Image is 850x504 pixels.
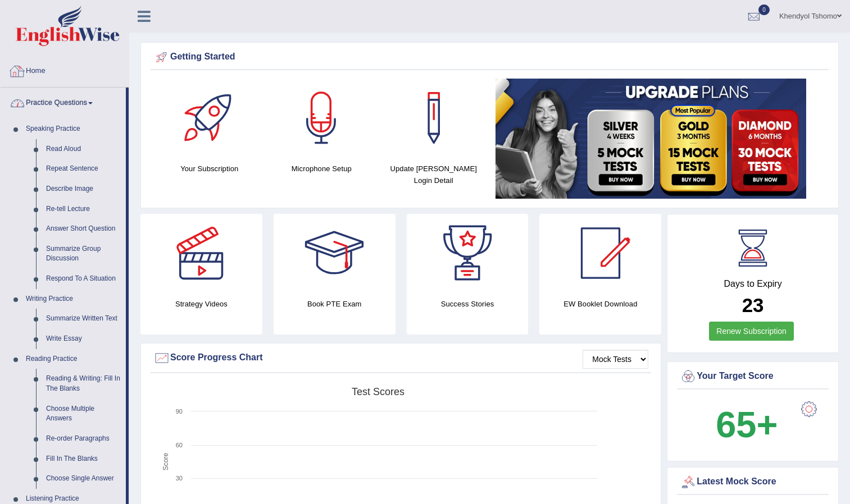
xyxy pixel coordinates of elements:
tspan: Test scores [352,386,404,397]
h4: Microphone Setup [271,163,372,175]
b: 65+ [716,404,778,445]
a: Describe Image [41,179,126,199]
img: small5.jpg [496,79,806,199]
a: Choose Single Answer [41,469,126,489]
div: Score Progress Chart [153,350,648,366]
a: Choose Multiple Answers [41,399,126,429]
a: Respond To A Situation [41,269,126,289]
a: Read Aloud [41,139,126,159]
a: Speaking Practice [21,119,126,139]
h4: Update [PERSON_NAME] Login Detail [383,163,484,186]
h4: Success Stories [407,298,529,310]
h4: Days to Expiry [680,279,826,289]
a: Fill In The Blanks [41,449,126,469]
div: Your Target Score [680,368,826,385]
a: Answer Short Question [41,219,126,239]
a: Renew Subscription [709,322,794,341]
text: 90 [176,408,183,415]
a: Summarize Written Text [41,309,126,329]
a: Re-tell Lecture [41,199,126,219]
a: Summarize Group Discussion [41,239,126,269]
a: Home [1,56,129,84]
h4: Book PTE Exam [274,298,396,310]
h4: Your Subscription [159,163,260,175]
a: Reading Practice [21,349,126,369]
h4: EW Booklet Download [539,298,661,310]
text: 30 [176,475,183,482]
a: Practice Questions [1,88,126,116]
a: Write Essay [41,329,126,349]
a: Writing Practice [21,289,126,309]
a: Re-order Paragraphs [41,429,126,449]
a: Repeat Sentence [41,159,126,179]
div: Latest Mock Score [680,474,826,491]
a: Reading & Writing: Fill In The Blanks [41,369,126,398]
tspan: Score [162,453,170,471]
span: 0 [758,4,770,15]
b: 23 [742,294,764,316]
h4: Strategy Videos [140,298,262,310]
div: Getting Started [153,49,826,66]
text: 60 [176,442,183,448]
